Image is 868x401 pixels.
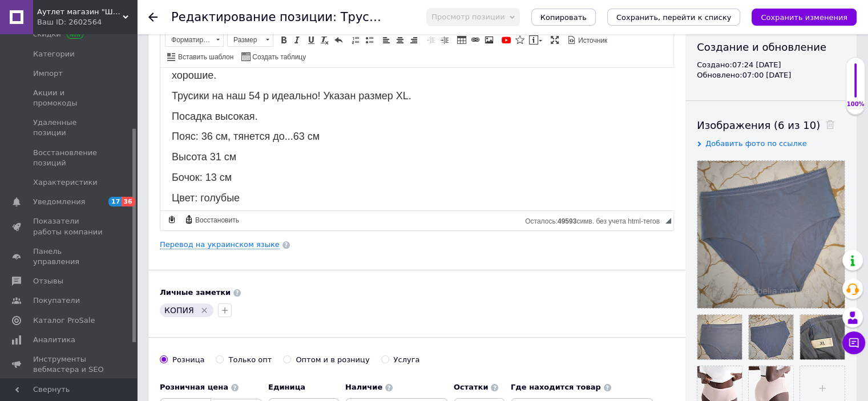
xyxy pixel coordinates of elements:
div: Оптом и в розницу [296,355,369,365]
a: Восстановить [183,213,241,226]
button: Сохранить, перейти к списку [607,9,741,26]
div: Вернуться назад [148,13,158,22]
a: Создать таблицу [240,50,308,63]
a: Отменить (Ctrl+Z) [332,34,345,46]
b: Наличие [345,383,382,391]
b: Личные заметки [160,288,231,297]
a: Вставить / удалить нумерованный список [349,34,362,46]
a: Развернуть [548,34,561,46]
a: Уменьшить отступ [425,34,437,46]
a: Вставить шаблон [165,50,235,63]
span: Размер [228,34,262,46]
span: Цвет: голубые [11,124,79,136]
b: Где находится товар [511,383,601,391]
span: Добавить фото по ссылке [705,139,807,148]
span: Аутлет магазин "Шкаф белья" [37,7,123,17]
span: Аналитика [33,335,75,345]
i: Сохранить изменения [761,13,847,22]
a: Источник [566,34,609,46]
span: Каталог ProSale [33,315,95,326]
a: Добавить видео с YouTube [500,34,512,46]
b: Единица [268,383,305,391]
a: Изображение [483,34,495,46]
div: Изображения (6 из 10) [697,118,845,132]
span: Импорт [33,68,63,79]
div: Создано: 07:24 [DATE] [697,60,845,70]
span: КОПИЯ [164,306,194,315]
svg: Удалить метку [200,306,209,315]
span: Покупатели [33,295,80,306]
span: Восстановление позиций [33,148,106,168]
span: Вставить шаблон [176,52,233,62]
div: Подсчет символов [525,214,665,225]
span: Акции и промокоды [33,88,106,108]
div: 100% [846,100,865,108]
span: Посадка высокая. [11,43,98,54]
div: Обновлено: 07:00 [DATE] [697,70,845,80]
button: Копировать [531,9,596,26]
span: Восстановить [193,216,239,225]
a: Убрать форматирование [318,34,331,46]
iframe: Визуальный текстовый редактор, ECAAC579-9A39-49D7-B586-ADD405B61B6D [160,68,673,210]
a: Перевод на украинском языке [160,240,280,249]
a: По правому краю [407,34,420,46]
a: Размер [227,33,273,47]
a: Курсив (Ctrl+I) [291,34,304,46]
a: Подчеркнутый (Ctrl+U) [305,34,317,46]
span: Источник [576,36,607,46]
div: Создание и обновление [697,40,845,54]
span: Показатели работы компании [33,216,106,237]
a: Вставить/Редактировать ссылку (Ctrl+L) [469,34,482,46]
span: Инструменты вебмастера и SEO [33,354,106,375]
span: Характеристики [33,177,98,188]
div: Только опт [228,355,272,365]
span: Уведомления [33,197,85,207]
a: Вставить иконку [514,34,526,46]
a: Форматирование [165,33,224,47]
div: Розница [172,355,204,365]
span: Трусики на наш 54 р идеально! Указан размер XL. [11,22,251,34]
button: Чат с покупателем [842,331,865,354]
span: Перетащите для изменения размера [665,218,671,224]
a: Увеличить отступ [438,34,451,46]
a: Вставить / удалить маркированный список [363,34,376,46]
a: Таблица [455,34,468,46]
span: Копировать [540,13,587,22]
a: Сделать резервную копию сейчас [165,213,178,226]
span: Категории [33,49,75,59]
span: Панель управления [33,246,106,267]
button: Сохранить изменения [752,9,857,26]
div: Ваш ID: 2602564 [37,17,137,27]
span: Отзывы [33,276,63,286]
span: 17 [108,197,122,206]
a: По левому краю [380,34,393,46]
a: Полужирный (Ctrl+B) [277,34,290,46]
a: По центру [394,34,406,46]
b: Розничная цена [160,383,228,391]
span: 49593 [558,217,576,225]
div: Услуга [394,355,420,365]
span: Просмотр позиции [431,13,504,21]
span: Бочок: 13 см [11,104,71,115]
span: Высота 31 см [11,83,76,95]
span: Удаленные позиции [33,118,106,138]
a: Вставить сообщение [527,34,544,46]
span: 36 [122,197,135,206]
i: Сохранить, перейти к списку [616,13,732,22]
b: Остатки [454,383,488,391]
span: Форматирование [165,34,212,46]
h1: Редактирование позиции: Трусики высокие 54-56 р XL C&A Хлопок Слип [171,10,632,24]
span: Пояс: 36 см, тянется до...63 см [11,63,159,74]
div: 100% Качество заполнения [846,57,865,115]
span: Создать таблицу [251,52,306,62]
